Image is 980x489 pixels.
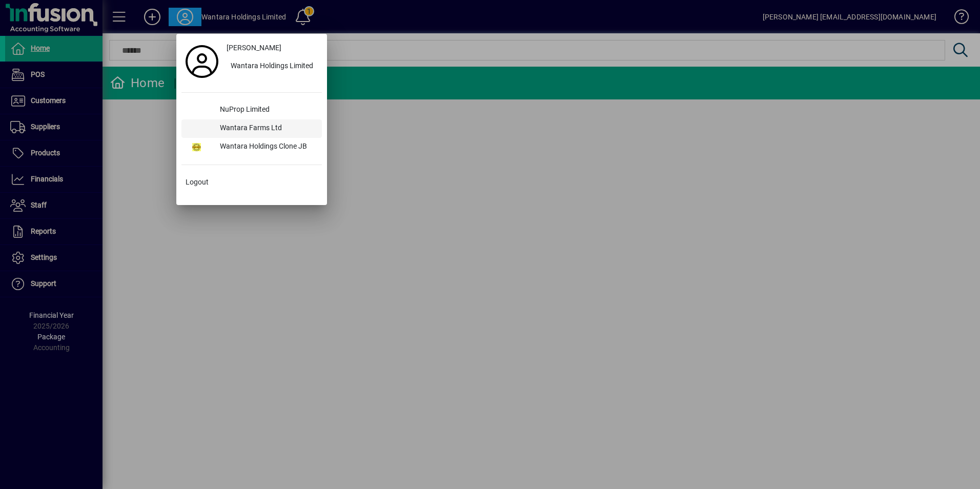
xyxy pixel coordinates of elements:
button: Wantara Holdings Clone JB [181,138,322,156]
button: NuProp Limited [181,101,322,119]
a: Profile [181,52,222,71]
span: Logout [186,177,209,188]
div: Wantara Holdings Clone JB [212,138,322,156]
span: [PERSON_NAME] [227,43,281,53]
div: NuProp Limited [212,101,322,119]
button: Wantara Farms Ltd [181,119,322,138]
button: Wantara Holdings Limited [222,57,322,76]
button: Logout [181,173,322,192]
a: [PERSON_NAME] [222,39,322,57]
div: Wantara Farms Ltd [212,119,322,138]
